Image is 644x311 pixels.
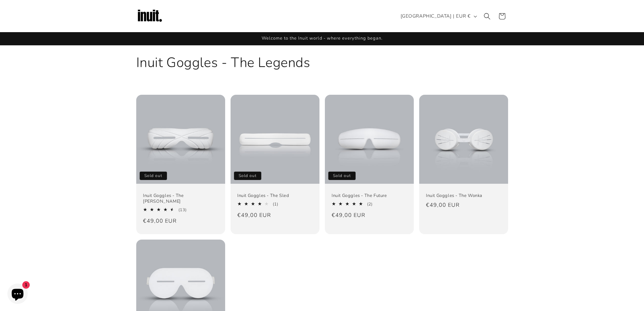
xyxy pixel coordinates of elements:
[262,35,383,41] span: Welcome to the Inuit world - where everything began.
[401,13,471,20] span: [GEOGRAPHIC_DATA] | EUR €
[143,193,218,204] a: Inuit Goggles - The [PERSON_NAME]
[397,10,480,23] button: [GEOGRAPHIC_DATA] | EUR €
[426,193,501,199] a: Inuit Goggles - The Wonka
[237,193,313,199] a: Inuit Goggles - The Sled
[136,3,163,30] img: Inuit Logo
[480,9,495,24] summary: Search
[332,193,407,199] a: Inuit Goggles - The Future
[136,54,508,71] h1: Inuit Goggles - The Legends
[5,284,30,306] inbox-online-store-chat: Shopify online store chat
[136,32,508,45] div: Announcement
